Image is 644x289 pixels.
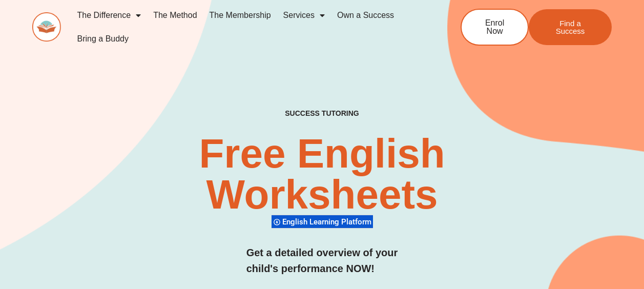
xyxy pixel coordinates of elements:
a: Services [277,4,331,27]
a: Own a Success [331,4,400,27]
a: Enrol Now [461,9,529,46]
a: The Difference [71,4,148,27]
h2: Free English Worksheets​ [131,133,513,215]
nav: Menu [71,4,428,51]
h4: SUCCESS TUTORING​ [236,109,408,118]
span: Find a Success [544,19,596,35]
a: The Method [147,4,203,27]
a: The Membership [203,4,277,27]
div: English Learning Platform [272,215,373,229]
a: Find a Success [529,9,612,45]
h3: Get a detailed overview of your child's performance NOW! [246,245,398,277]
span: Enrol Now [477,19,512,35]
a: Bring a Buddy [71,27,135,51]
span: English Learning Platform [282,217,375,226]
